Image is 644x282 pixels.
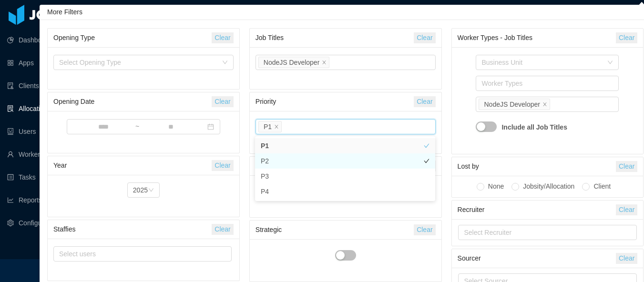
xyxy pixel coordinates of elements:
span: Client [590,182,614,190]
a: icon: pie-chartDashboard [7,30,88,50]
i: icon: close [322,60,327,66]
a: icon: robotUsers [7,122,88,141]
i: icon: check [424,158,429,164]
button: Clear [414,32,435,43]
div: Business Unit [481,58,603,67]
div: Worker Types [481,79,609,88]
button: Clear [414,224,435,235]
i: icon: check [424,143,429,149]
button: Clear [212,224,233,235]
span: Allocation [19,105,48,112]
div: NodeJS Developer [484,99,540,110]
li: P1 [255,138,435,153]
i: icon: close [542,102,547,108]
div: Staffies [53,221,212,238]
button: Clear [616,204,637,215]
div: 2025 [133,183,148,197]
button: Clear [616,253,637,264]
li: P3 [255,169,435,184]
div: Opening Date [53,93,212,111]
div: Strategic [256,221,414,239]
i: icon: check [424,189,429,194]
span: Configuration [19,219,58,227]
li: P1 [258,121,282,132]
button: Clear [616,32,637,43]
li: P2 [255,153,435,169]
i: icon: calendar [207,123,214,130]
button: Clear [212,96,233,107]
li: P4 [255,184,435,199]
div: P1 [264,121,272,132]
div: Year [53,157,212,174]
i: icon: check [424,173,429,179]
div: Recruiter [458,201,616,219]
span: Reports [19,196,42,204]
div: Job Titles [256,29,414,47]
i: icon: down [607,60,613,66]
div: Select Opening Type [59,58,217,67]
button: Clear [616,161,637,172]
button: Clear [212,160,233,171]
li: NodeJS Developer [479,99,550,110]
div: Opening Type [53,29,212,47]
div: Lost by [458,158,616,175]
a: icon: appstoreApps [7,53,88,72]
div: Select Recruiter [464,228,626,237]
div: Select users [59,249,222,259]
div: NodeJS Developer [264,57,320,68]
i: icon: down [222,60,228,66]
a: icon: profileTasks [7,168,88,187]
i: icon: close [274,124,279,130]
li: NodeJS Developer [258,57,330,68]
strong: Include all Job Titles [501,118,567,137]
button: Clear [212,32,233,43]
i: icon: setting [7,220,14,226]
a: icon: auditClients [7,76,88,95]
button: Clear [414,96,435,107]
i: icon: solution [7,105,14,112]
div: Sourcer [458,250,616,267]
div: Priority [256,93,414,111]
span: None [484,182,508,190]
div: Worker Types - Job Titles [458,29,616,47]
span: Jobsity/Allocation [519,182,578,190]
a: icon: userWorkers [7,145,88,164]
i: icon: line-chart [7,197,14,203]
